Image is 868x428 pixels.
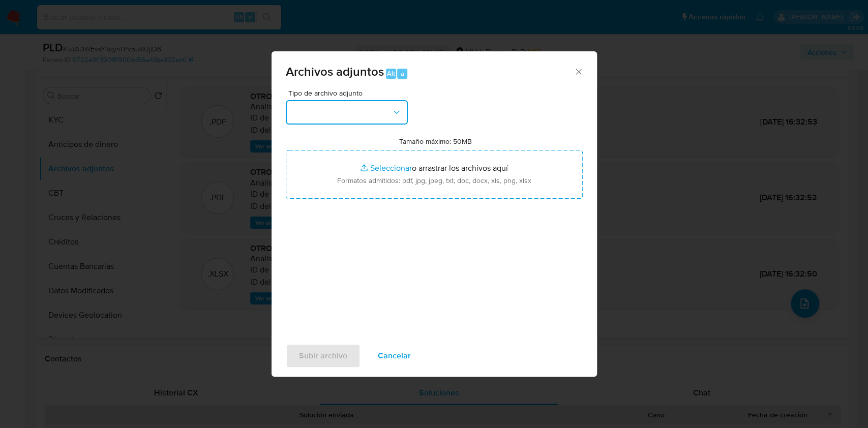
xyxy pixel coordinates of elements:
span: Archivos adjuntos [286,63,384,80]
button: Cerrar [574,67,583,76]
span: a [401,69,404,78]
span: Cancelar [378,345,411,367]
span: Alt [387,69,395,78]
button: Cancelar [365,344,424,368]
label: Tamaño máximo: 50MB [399,137,472,146]
span: Tipo de archivo adjunto [288,89,410,97]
